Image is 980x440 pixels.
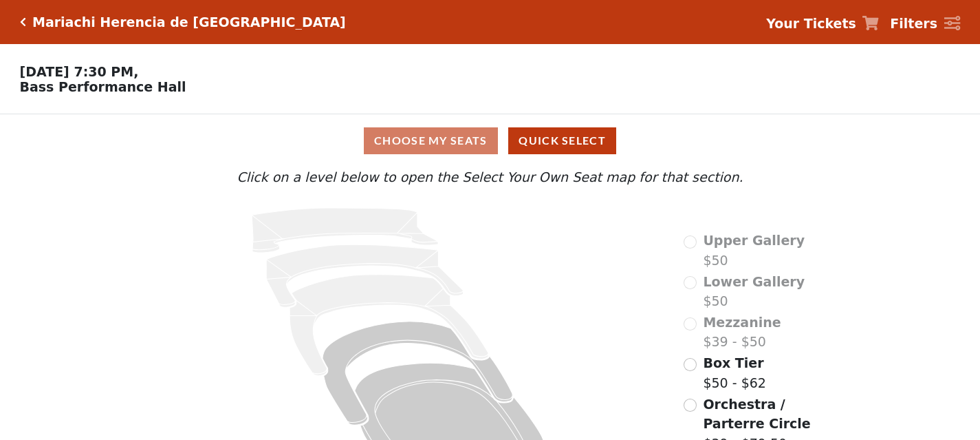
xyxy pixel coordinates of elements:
strong: Your Tickets [766,16,856,31]
span: Upper Gallery [703,233,805,248]
h5: Mariachi Herencia de [GEOGRAPHIC_DATA] [32,14,346,30]
button: Quick Select [508,127,616,154]
label: $50 [703,231,805,270]
span: Box Tier [703,355,763,370]
strong: Filters [890,16,937,31]
span: Mezzanine [703,315,781,330]
a: Click here to go back to filters [20,17,26,27]
path: Lower Gallery - Seats Available: 0 [267,245,464,308]
label: $50 - $62 [703,353,765,392]
span: Orchestra / Parterre Circle [703,397,810,432]
label: $50 [703,272,805,311]
p: Click on a level below to open the Select Your Own Seat map for that section. [132,167,847,187]
a: Filters [890,14,960,34]
path: Upper Gallery - Seats Available: 0 [252,208,439,253]
label: $39 - $50 [703,313,781,352]
span: Lower Gallery [703,274,805,289]
a: Your Tickets [766,14,879,34]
